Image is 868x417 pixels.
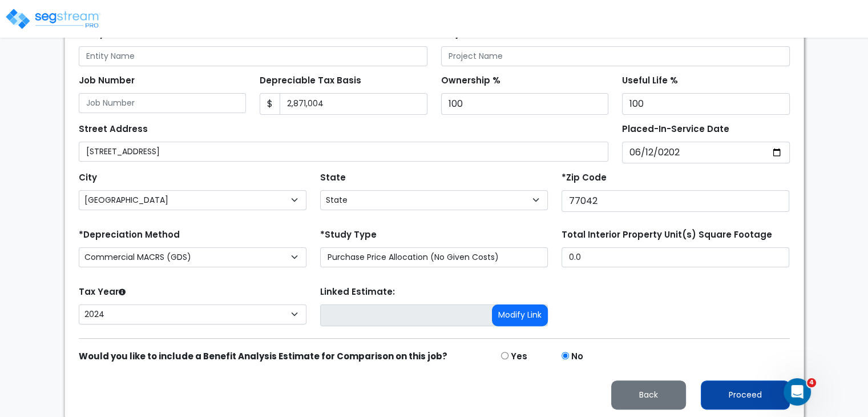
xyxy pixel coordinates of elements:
label: Street Address [79,123,148,136]
label: Job Number [79,74,135,87]
input: total square foot [562,247,789,267]
label: *Depreciation Method [79,228,180,242]
label: Useful Life % [622,74,678,87]
input: Job Number [79,93,247,113]
label: *Zip Code [562,171,607,185]
strong: Would you like to include a Benefit Analysis Estimate for Comparison on this job? [79,350,447,362]
label: State [320,171,346,185]
label: Ownership % [441,74,500,87]
button: Back [611,380,686,410]
label: Depreciable Tax Basis [260,74,361,87]
input: Zip Code [562,190,789,212]
input: Useful Life % [622,93,790,115]
button: Modify Link [492,304,548,326]
span: $ [260,93,280,115]
button: Proceed [701,380,790,410]
img: logo_pro_r.png [5,7,102,30]
label: Placed-In-Service Date [622,123,729,136]
span: 4 [807,378,816,387]
iframe: Intercom live chat [784,378,811,406]
label: Linked Estimate: [320,286,395,299]
label: City [79,171,97,185]
input: Entity Name [79,46,427,66]
input: Ownership % [441,93,609,115]
label: *Study Type [320,228,377,242]
input: Project Name [441,46,790,66]
input: 0.00 [280,93,427,115]
input: Street Address [79,142,609,162]
label: Yes [511,350,527,363]
label: Total Interior Property Unit(s) Square Footage [562,228,772,242]
a: Back [602,387,695,401]
label: No [571,350,583,363]
label: Tax Year [79,286,126,299]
